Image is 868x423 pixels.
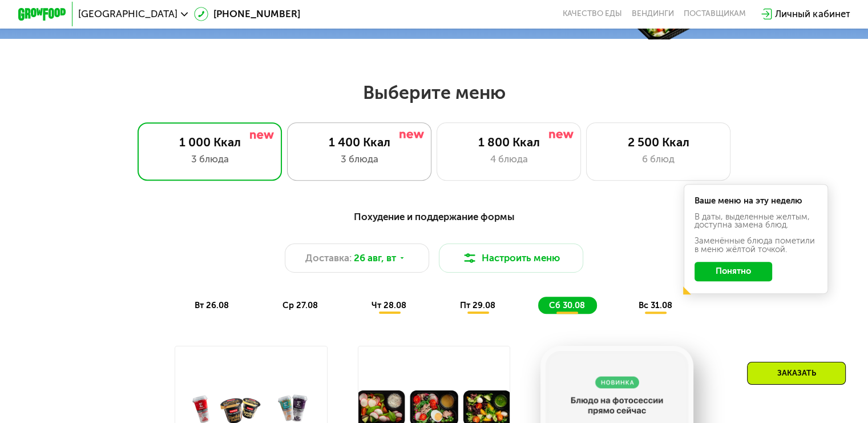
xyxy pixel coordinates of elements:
[150,152,269,166] div: 3 блюда
[194,7,300,21] a: [PHONE_NUMBER]
[282,300,318,310] span: ср 27.08
[695,237,818,254] div: Заменённые блюда пометили в меню жёлтой точкой.
[78,9,177,19] span: [GEOGRAPHIC_DATA]
[695,197,818,205] div: Ваше меню на эту неделю
[449,152,568,166] div: 4 блюда
[695,262,772,281] button: Понятно
[150,135,269,149] div: 1 000 Ккал
[747,362,846,385] div: Заказать
[563,9,622,19] a: Качество еды
[639,300,672,310] span: вс 31.08
[195,300,229,310] span: вт 26.08
[695,213,818,230] div: В даты, выделенные желтым, доступна замена блюд.
[300,135,419,149] div: 1 400 Ккал
[599,152,718,166] div: 6 блюд
[775,7,850,21] div: Личный кабинет
[77,209,791,224] div: Похудение и поддержание формы
[599,135,718,149] div: 2 500 Ккал
[372,300,406,310] span: чт 28.08
[300,152,419,166] div: 3 блюда
[684,9,746,19] div: поставщикам
[39,81,830,104] h2: Выберите меню
[632,9,674,19] a: Вендинги
[449,135,568,149] div: 1 800 Ккал
[439,244,584,273] button: Настроить меню
[549,300,585,310] span: сб 30.08
[354,251,396,265] span: 26 авг, вт
[460,300,495,310] span: пт 29.08
[305,251,352,265] span: Доставка:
